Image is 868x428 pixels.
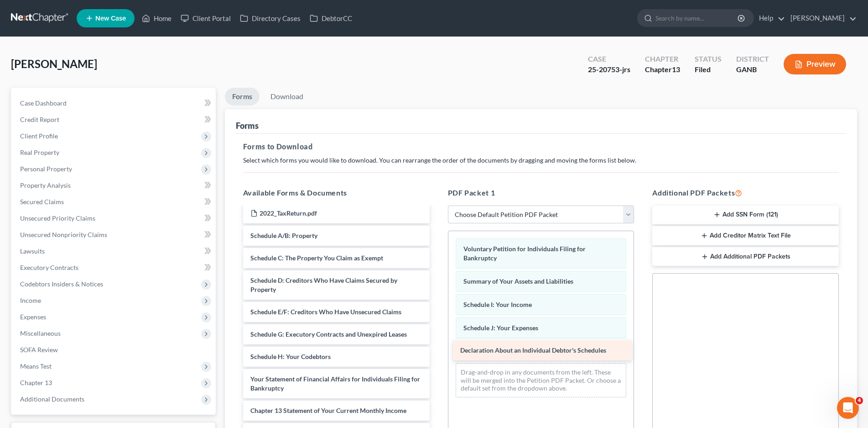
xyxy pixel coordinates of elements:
a: Unsecured Priority Claims [13,210,216,227]
div: Filed [695,64,722,75]
div: Chapter [645,64,680,75]
span: Schedule J: Your Expenses [463,324,538,332]
h5: PDF Packet 1 [448,187,634,198]
span: Case Dashboard [20,99,67,107]
div: GANB [736,64,769,75]
span: Schedule I: Your Income [463,301,532,308]
span: Chapter 13 [20,379,52,386]
a: SOFA Review [13,342,216,358]
a: DebtorCC [305,10,357,26]
span: Schedule G: Executory Contracts and Unexpired Leases [250,330,407,338]
span: Schedule A/B: Property [250,232,317,239]
span: Schedule D: Creditors Who Have Claims Secured by Property [250,276,397,293]
span: Lawsuits [20,247,45,255]
a: Property Analysis [13,177,216,194]
button: Add Additional PDF Packets [652,247,839,266]
div: Forms [236,120,259,131]
span: Summary of Your Assets and Liabilities [463,277,573,285]
div: Chapter [645,54,680,64]
span: Personal Property [20,165,72,173]
a: Client Portal [176,10,235,26]
iframe: Intercom live chat [837,397,859,419]
span: Unsecured Nonpriority Claims [20,231,107,238]
span: Schedule E/F: Creditors Who Have Unsecured Claims [250,308,401,316]
a: Unsecured Nonpriority Claims [13,227,216,243]
span: Schedule H: Your Codebtors [250,353,331,360]
input: Search by name... [655,10,739,26]
p: Select which forms you would like to download. You can rearrange the order of the documents by dr... [243,156,839,165]
span: Income [20,296,41,304]
span: Your Statement of Financial Affairs for Individuals Filing for Bankruptcy [250,375,420,392]
span: Unsecured Priority Claims [20,214,95,222]
span: SOFA Review [20,346,58,354]
a: [PERSON_NAME] [786,10,857,26]
span: Client Profile [20,132,58,140]
a: Forms [225,88,260,106]
div: 25-20753-jrs [588,64,630,75]
span: Miscellaneous [20,329,61,337]
span: Schedule C: The Property You Claim as Exempt [250,254,383,262]
h5: Additional PDF Packets [652,187,839,198]
span: Executory Contracts [20,264,78,271]
span: Secured Claims [20,198,64,206]
a: Download [263,88,311,106]
span: [PERSON_NAME] [11,57,97,70]
span: Property Analysis [20,181,71,189]
span: Codebtors Insiders & Notices [20,280,103,288]
span: 4 [856,397,863,404]
span: Expenses [20,313,46,321]
span: 13 [672,65,680,74]
span: 2022_TaxReturn.pdf [260,209,317,217]
h5: Available Forms & Documents [243,187,430,198]
div: District [736,54,769,64]
span: Credit Report [20,116,59,123]
a: Executory Contracts [13,259,216,276]
span: Means Test [20,362,52,370]
button: Add SSN Form (121) [652,206,839,225]
a: Help [754,10,785,26]
div: Drag-and-drop in any documents from the left. These will be merged into the Petition PDF Packet. ... [456,363,627,397]
h5: Forms to Download [243,141,839,152]
span: Voluntary Petition for Individuals Filing for Bankruptcy [463,245,586,262]
a: Case Dashboard [13,95,216,111]
span: New Case [95,15,126,22]
a: Directory Cases [235,10,305,26]
span: Real Property [20,148,59,156]
span: Declaration About an Individual Debtor's Schedules [460,346,606,354]
a: Credit Report [13,111,216,128]
span: Additional Documents [20,395,84,403]
a: Lawsuits [13,243,216,259]
div: Status [695,54,722,64]
span: Chapter 13 Statement of Your Current Monthly Income [250,407,406,414]
div: Case [588,54,630,64]
button: Preview [784,54,846,74]
button: Add Creditor Matrix Text File [652,226,839,245]
a: Secured Claims [13,194,216,210]
a: Home [137,10,176,26]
